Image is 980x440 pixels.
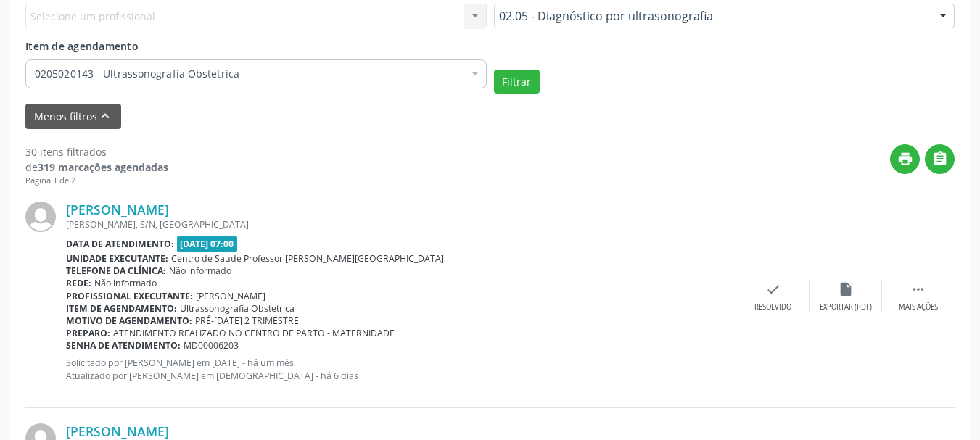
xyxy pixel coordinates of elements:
[66,265,166,277] b: Telefone da clínica:
[97,108,113,124] i: keyboard_arrow_up
[196,290,265,302] span: [PERSON_NAME]
[932,151,948,167] i: 
[113,327,395,339] span: ATENDIMENTO REALIZADO NO CENTRO DE PARTO - MATERNIDADE
[820,302,872,312] div: Exportar (PDF)
[66,277,91,289] b: Rede:
[184,339,239,352] span: MD00006203
[169,265,231,277] span: Não informado
[66,302,177,315] b: Item de agendamento:
[499,9,926,23] span: 02.05 - Diagnóstico por ultrasonografia
[195,315,299,327] span: PRÉ-[DATE] 2 TRIMESTRE
[66,423,169,439] a: [PERSON_NAME]
[66,218,737,231] div: [PERSON_NAME], S/N, [GEOGRAPHIC_DATA]
[180,302,295,315] span: Ultrassonografia Obstetrica
[890,144,920,174] button: print
[25,104,121,129] button: Menos filtroskeyboard_arrow_up
[94,277,157,289] span: Não informado
[925,144,955,174] button: 
[838,281,854,297] i: insert_drive_file
[910,281,926,297] i: 
[66,202,169,217] a: [PERSON_NAME]
[66,252,168,265] b: Unidade executante:
[38,160,168,174] strong: 319 marcações agendadas
[66,315,192,327] b: Motivo de agendamento:
[66,327,110,339] b: Preparo:
[66,238,174,250] b: Data de atendimento:
[897,151,913,167] i: print
[25,39,139,53] span: Item de agendamento
[171,252,444,265] span: Centro de Saude Professor [PERSON_NAME][GEOGRAPHIC_DATA]
[177,236,238,252] span: [DATE] 07:00
[899,302,938,312] div: Mais ações
[25,202,56,232] img: img
[66,290,193,302] b: Profissional executante:
[35,67,463,81] span: 0205020143 - Ultrassonografia Obstetrica
[25,144,168,159] div: 30 itens filtrados
[765,281,781,297] i: check
[494,70,540,94] button: Filtrar
[25,159,168,175] div: de
[25,175,168,187] div: Página 1 de 2
[754,302,791,312] div: Resolvido
[66,339,181,352] b: Senha de atendimento:
[66,357,737,381] p: Solicitado por [PERSON_NAME] em [DATE] - há um mês Atualizado por [PERSON_NAME] em [DEMOGRAPHIC_D...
